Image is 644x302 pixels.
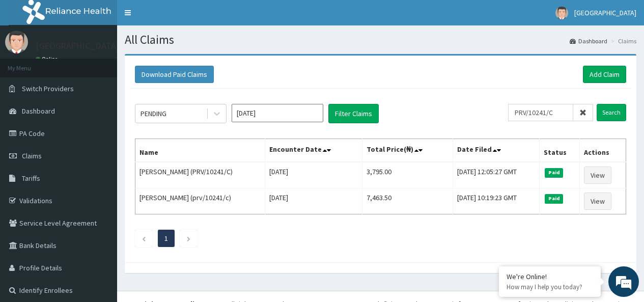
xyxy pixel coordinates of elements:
[135,139,265,162] th: Name
[5,31,28,53] img: User Image
[362,162,453,188] td: 3,795.00
[584,167,611,184] a: View
[135,66,214,83] button: Download Paid Claims
[545,168,563,177] span: Paid
[580,139,626,162] th: Actions
[328,104,379,123] button: Filter Claims
[135,188,265,214] td: [PERSON_NAME] (prv/10241/c)
[597,104,626,121] input: Search
[574,8,636,17] span: [GEOGRAPHIC_DATA]
[164,234,168,243] a: Page 1 is your current page
[362,188,453,214] td: 7,463.50
[608,37,636,45] li: Claims
[125,33,636,46] h1: All Claims
[232,104,323,122] input: Select Month and Year
[265,139,362,162] th: Encounter Date
[555,7,568,19] img: User Image
[540,139,580,162] th: Status
[22,106,55,116] span: Dashboard
[362,139,453,162] th: Total Price(₦)
[453,162,540,188] td: [DATE] 12:05:27 GMT
[141,108,166,119] div: PENDING
[36,56,60,63] a: Online
[584,193,611,210] a: View
[36,41,120,50] p: [GEOGRAPHIC_DATA]
[583,66,626,83] a: Add Claim
[453,139,540,162] th: Date Filed
[508,104,573,121] input: Search by HMO ID
[135,162,265,188] td: [PERSON_NAME] (PRV/10241/C)
[22,84,74,93] span: Switch Providers
[186,234,191,243] a: Next page
[22,151,42,160] span: Claims
[142,234,146,243] a: Previous page
[507,283,593,291] p: How may I help you today?
[265,162,362,188] td: [DATE]
[570,37,607,45] a: Dashboard
[507,272,593,281] div: We're Online!
[453,188,540,214] td: [DATE] 10:19:23 GMT
[22,174,40,183] span: Tariffs
[545,194,563,203] span: Paid
[265,188,362,214] td: [DATE]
